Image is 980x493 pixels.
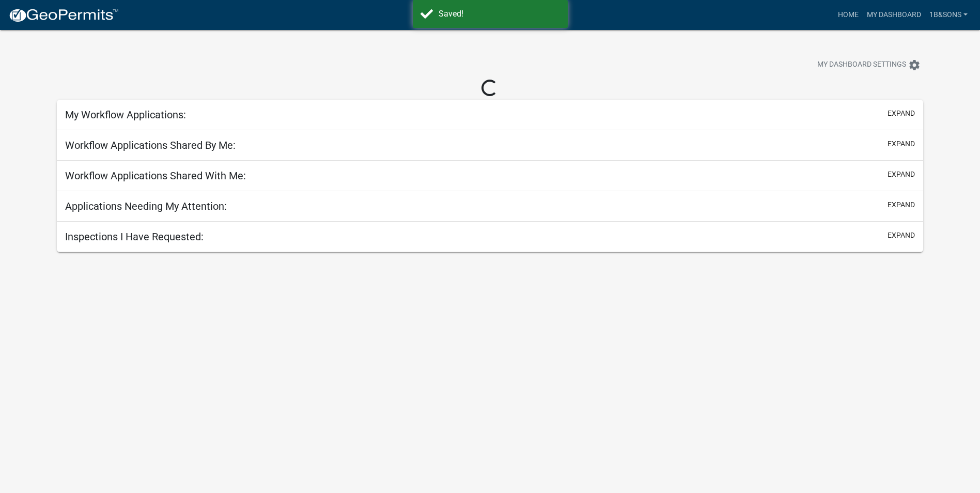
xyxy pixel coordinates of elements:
[65,109,186,121] h5: My Workflow Applications:
[809,55,929,75] button: My Dashboard Settingssettings
[834,5,863,25] a: Home
[888,169,915,180] button: expand
[908,59,921,71] i: settings
[888,138,915,149] button: expand
[65,170,246,182] h5: Workflow Applications Shared With Me:
[888,230,915,241] button: expand
[65,230,204,243] h5: Inspections I Have Requested:
[888,199,915,210] button: expand
[439,8,560,20] div: Saved!
[65,139,236,151] h5: Workflow Applications Shared By Me:
[863,5,925,25] a: My Dashboard
[888,108,915,119] button: expand
[817,59,906,71] span: My Dashboard Settings
[65,200,227,212] h5: Applications Needing My Attention:
[925,5,972,25] a: 1B&Sons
